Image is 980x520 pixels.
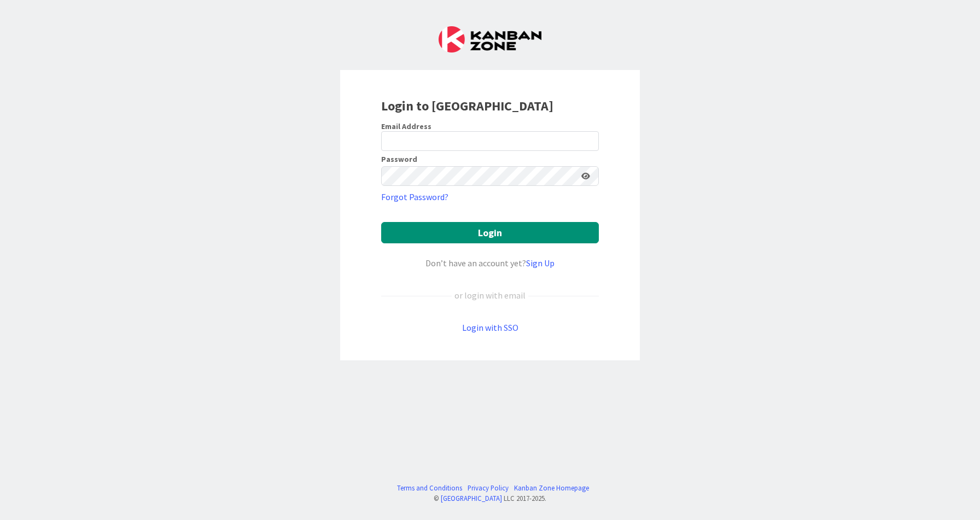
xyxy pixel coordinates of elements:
[462,322,518,333] a: Login with SSO
[526,258,555,268] a: Sign Up
[381,222,599,243] button: Login
[381,97,553,114] b: Login to [GEOGRAPHIC_DATA]
[381,190,448,203] a: Forgot Password?
[452,289,528,302] div: or login with email
[392,493,589,504] div: © LLC 2017- 2025 .
[468,483,509,493] a: Privacy Policy
[514,483,589,493] a: Kanban Zone Homepage
[397,483,462,493] a: Terms and Conditions
[381,256,599,270] div: Don’t have an account yet?
[439,26,541,52] img: Kanban Zone
[441,494,502,503] a: [GEOGRAPHIC_DATA]
[381,155,417,163] label: Password
[381,121,431,131] label: Email Address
